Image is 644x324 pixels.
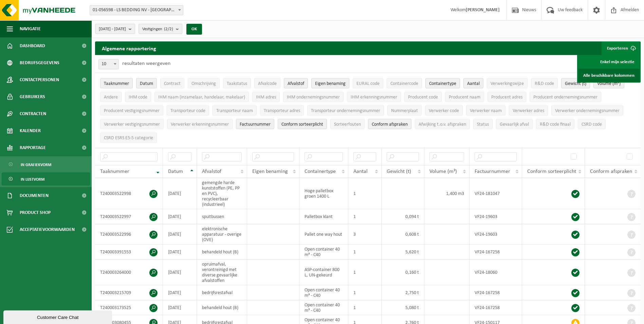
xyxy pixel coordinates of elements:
span: EURAL code [356,81,380,86]
button: IHM codeIHM code: Activate to sort [125,92,151,102]
button: IHM ondernemingsnummerIHM ondernemingsnummer: Activate to sort [283,92,344,102]
span: Taaknummer [100,169,129,174]
td: Open container 40 m³ - C40 [299,300,348,315]
button: AndereAndere: Activate to sort [100,92,122,102]
button: Transporteur naamTransporteur naam: Activate to sort [213,105,257,115]
button: VerwerkingswijzeVerwerkingswijze: Activate to sort [487,78,528,88]
span: Afvalstof [288,81,304,86]
td: T240003264000 [95,259,163,285]
span: R&D code finaal [540,122,571,127]
button: Vestigingen(2/2) [139,24,182,34]
span: Afvalstof [202,169,221,174]
button: Conform afspraken : Activate to sort [368,119,411,129]
td: Palletbox klant [299,209,348,224]
td: gemengde harde kunststoffen (PE, PP en PVC), recycleerbaar (industrieel) [197,178,247,209]
span: Verwerker code [429,108,459,113]
span: Eigen benaming [252,169,288,174]
span: Navigatie [20,20,41,37]
td: [DATE] [163,209,197,224]
button: Gevaarlijk afval : Activate to sort [496,119,533,129]
span: Verwerker vestigingsnummer [104,122,160,127]
button: IHM naam (inzamelaar, handelaar, makelaar)IHM naam (inzamelaar, handelaar, makelaar): Activate to... [154,92,249,102]
span: Containercode [390,81,418,86]
button: [DATE] - [DATE] [95,24,135,34]
button: Verwerker ondernemingsnummerVerwerker ondernemingsnummer: Activate to sort [551,105,623,115]
td: Hoge palletbox groen 1400 L [299,178,348,209]
td: behandeld hout (B) [197,300,247,315]
td: Open container 40 m³ - C40 [299,285,348,300]
span: Verwerker ondernemingsnummer [555,108,620,113]
button: Verwerker adresVerwerker adres: Activate to sort [509,105,548,115]
td: [DATE] [163,285,197,300]
span: Producent adres [491,95,522,100]
span: Producent vestigingsnummer [104,108,160,113]
span: Verwerker erkenningsnummer [171,122,229,127]
button: Verwerker codeVerwerker code: Activate to sort [425,105,463,115]
td: 5,620 t [382,245,424,259]
td: [DATE] [163,245,197,259]
button: ContainertypeContainertype: Activate to sort [425,78,460,88]
td: 5,080 t [382,300,424,315]
button: Transporteur codeTransporteur code: Activate to sort [167,105,209,115]
span: Transporteur ondernemingsnummer [311,108,380,113]
button: R&D codeR&amp;D code: Activate to sort [531,78,558,88]
td: VF24-19603 [470,224,522,245]
td: 0,160 t [382,259,424,285]
span: Producent naam [449,95,480,100]
span: Factuurnummer [475,169,510,174]
td: ASP-container 800 L, UN-gekeurd [299,259,348,285]
span: Taaknummer [104,81,129,86]
span: Datum [140,81,153,86]
button: NummerplaatNummerplaat: Activate to sort [387,105,422,115]
span: Sorteerfouten [334,122,361,127]
td: [DATE] [163,300,197,315]
span: Conform sorteerplicht [281,122,323,127]
button: OmschrijvingOmschrijving: Activate to sort [188,78,220,88]
button: AfvalstofAfvalstof: Activate to sort [284,78,308,88]
span: Conform afspraken [372,122,408,127]
td: VF24-167258 [470,300,522,315]
span: Taakstatus [227,81,247,86]
button: AfvalcodeAfvalcode: Activate to sort [254,78,280,88]
button: StatusStatus: Activate to sort [473,119,493,129]
td: 3 [348,224,382,245]
a: Enkel mijn selectie [578,55,640,69]
span: IHM naam (inzamelaar, handelaar, makelaar) [158,95,245,100]
td: T240003522997 [95,209,163,224]
button: R&D code finaalR&amp;D code finaal: Activate to sort [536,119,574,129]
td: behandeld hout (B) [197,245,247,259]
td: T240003215709 [95,285,163,300]
button: CSRD codeCSRD code: Activate to sort [578,119,606,129]
span: Andere [104,95,118,100]
button: Verwerker erkenningsnummerVerwerker erkenningsnummer: Activate to sort [167,119,233,129]
button: IHM erkenningsnummerIHM erkenningsnummer: Activate to sort [347,92,401,102]
span: IHM code [129,95,147,100]
td: [DATE] [163,224,197,245]
span: Acceptatievoorwaarden [20,221,75,238]
td: Open container 40 m³ - C40 [299,245,348,259]
label: resultaten weergeven [122,61,170,66]
count: (2/2) [164,27,173,31]
span: [DATE] - [DATE] [99,24,126,34]
a: In grafiekvorm [2,158,90,171]
td: 1 [348,259,382,285]
td: VF24-181047 [470,178,522,209]
span: Producent code [408,95,438,100]
button: Transporteur ondernemingsnummerTransporteur ondernemingsnummer : Activate to sort [307,105,384,115]
button: Transporteur adresTransporteur adres: Activate to sort [260,105,304,115]
span: Containertype [429,81,456,86]
button: Producent adresProducent adres: Activate to sort [487,92,526,102]
span: Afwijking t.o.v. afspraken [419,122,466,127]
span: Volume (m³) [429,169,457,174]
span: Factuurnummer [240,122,271,127]
span: Containertype [305,169,336,174]
span: Dashboard [20,37,45,54]
span: IHM ondernemingsnummer [287,95,340,100]
span: Aantal [467,81,480,86]
td: opruimafval, verontreinigd met diverse gevaarlijke afvalstoffen [197,259,247,285]
span: In grafiekvorm [21,158,51,171]
button: IHM adresIHM adres: Activate to sort [252,92,280,102]
span: 01-056598 - LS BEDDING NV - MALDEGEM [90,5,183,15]
a: Alle beschikbare kolommen [578,69,640,82]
